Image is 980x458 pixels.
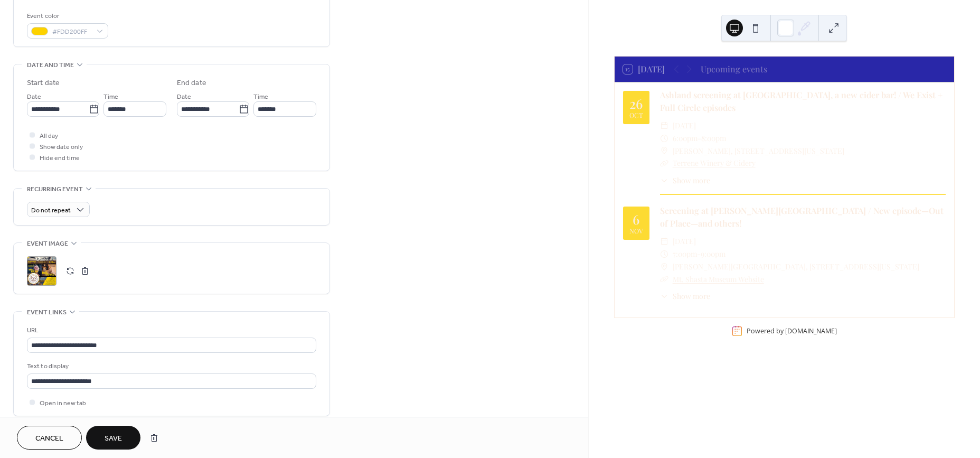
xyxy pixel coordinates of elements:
span: 7:00pm [673,248,697,260]
span: Date [27,91,41,102]
div: Upcoming events [701,63,767,76]
span: [PERSON_NAME], [STREET_ADDRESS][US_STATE] [673,145,844,157]
span: 6:00pm [673,132,698,145]
span: Time [103,91,118,102]
span: [DATE] [673,235,696,248]
span: Date [177,91,191,102]
a: [DOMAIN_NAME] [785,326,837,335]
a: Ashland screening at [GEOGRAPHIC_DATA], a new cider bar! / We Exist + Full Circle episodes [660,89,943,113]
span: Show more [673,291,710,302]
div: Start date [27,78,60,89]
span: Event image [27,238,68,249]
button: Cancel [17,426,82,450]
button: Save [86,426,140,450]
div: 26 [629,97,643,110]
span: - [698,132,701,145]
div: Oct [629,112,643,119]
div: ​ [660,248,668,260]
div: URL [27,325,314,336]
span: All day [40,130,58,142]
div: ​ [660,145,668,157]
div: ​ [660,260,668,273]
span: Show date only [40,142,83,153]
div: 6 [633,212,639,226]
span: 8:00pm [701,132,726,145]
span: #FDD200FF [52,26,91,38]
div: ​ [660,157,668,170]
span: 9:00pm [701,248,725,260]
span: Open in new tab [40,398,86,409]
div: Nov [629,228,643,235]
div: ​ [660,175,668,186]
span: [DATE] [673,119,696,132]
div: ​ [660,291,668,302]
span: Event links [27,307,67,318]
span: Hide end time [40,153,80,164]
a: Terrene Winery & Cidery [673,158,756,168]
span: - [697,248,701,260]
span: [PERSON_NAME][GEOGRAPHIC_DATA], [STREET_ADDRESS][US_STATE] [673,260,919,273]
div: Event color [27,11,106,22]
div: ​ [660,119,668,132]
a: Mt. Shasta Museum Website [673,274,764,284]
div: ​ [660,273,668,286]
div: Powered by [747,326,837,335]
div: Text to display [27,361,314,372]
span: Cancel [35,433,63,444]
div: ​ [660,132,668,145]
span: Recurring event [27,184,83,195]
button: ​Show more [660,175,710,186]
span: Date and time [27,60,74,71]
span: Save [105,433,122,444]
button: ​Show more [660,291,710,302]
div: End date [177,78,206,89]
div: ​ [660,235,668,248]
span: Time [253,91,268,102]
div: ; [27,256,56,286]
a: Screening at [PERSON_NAME][GEOGRAPHIC_DATA] / New episode—Out of Place—and others! [660,205,944,229]
span: Show more [673,175,710,186]
span: Do not repeat [31,204,71,217]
